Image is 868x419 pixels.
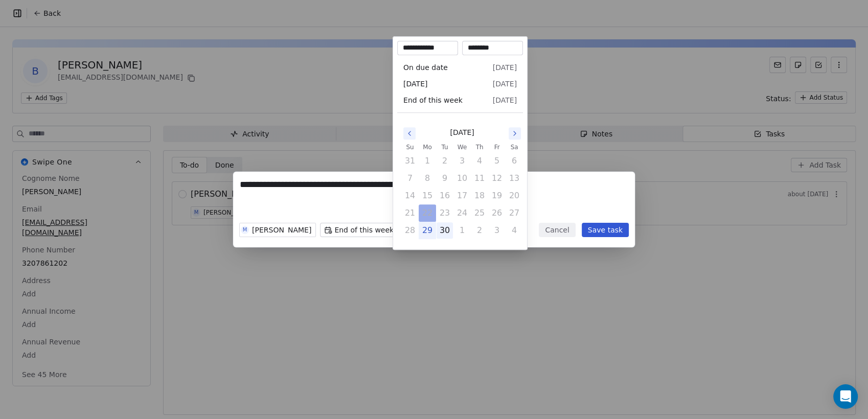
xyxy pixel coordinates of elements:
[471,205,488,221] button: Thursday, September 25th, 2025
[402,153,418,169] button: Sunday, August 31st, 2025
[402,222,418,239] button: Sunday, September 28th, 2025
[489,188,505,204] button: Friday, September 19th, 2025
[493,62,517,73] span: [DATE]
[419,170,436,187] button: Monday, September 8th, 2025
[489,170,505,187] button: Friday, September 12th, 2025
[471,170,488,187] button: Thursday, September 11th, 2025
[493,79,517,89] span: [DATE]
[419,142,436,152] th: Monday
[506,222,522,239] button: Saturday, October 4th, 2025
[506,188,522,204] button: Saturday, September 20th, 2025
[403,62,448,73] span: On due date
[403,79,427,89] span: [DATE]
[506,205,522,221] button: Saturday, September 27th, 2025
[506,142,523,152] th: Saturday
[489,222,505,239] button: Friday, October 3rd, 2025
[453,142,471,152] th: Wednesday
[506,153,522,169] button: Saturday, September 6th, 2025
[437,153,453,169] button: Tuesday, September 2nd, 2025
[402,188,418,204] button: Sunday, September 14th, 2025
[419,205,436,221] button: Monday, September 22nd, 2025, selected
[402,170,418,187] button: Sunday, September 7th, 2025
[401,142,523,239] table: September 2025
[401,142,419,152] th: Sunday
[489,205,505,221] button: Friday, September 26th, 2025
[419,222,436,239] button: Today, Monday, September 29th, 2025
[489,153,505,169] button: Friday, September 5th, 2025
[437,222,453,239] button: Tuesday, September 30th, 2025
[454,153,470,169] button: Wednesday, September 3rd, 2025
[450,127,474,138] span: [DATE]
[437,205,453,221] button: Tuesday, September 23rd, 2025
[509,127,521,139] button: Go to the Next Month
[437,188,453,204] button: Tuesday, September 16th, 2025
[493,95,517,105] span: [DATE]
[488,142,506,152] th: Friday
[471,153,488,169] button: Thursday, September 4th, 2025
[454,170,470,187] button: Wednesday, September 10th, 2025
[471,188,488,204] button: Thursday, September 18th, 2025
[454,222,470,239] button: Wednesday, October 1st, 2025
[454,188,470,204] button: Wednesday, September 17th, 2025
[403,95,463,105] span: End of this week
[419,153,436,169] button: Monday, September 1st, 2025
[403,127,416,139] button: Go to the Previous Month
[454,205,470,221] button: Wednesday, September 24th, 2025
[436,142,453,152] th: Tuesday
[437,170,453,187] button: Tuesday, September 9th, 2025
[471,142,488,152] th: Thursday
[419,188,436,204] button: Monday, September 15th, 2025
[471,222,488,239] button: Thursday, October 2nd, 2025
[402,205,418,221] button: Sunday, September 21st, 2025
[506,170,522,187] button: Saturday, September 13th, 2025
